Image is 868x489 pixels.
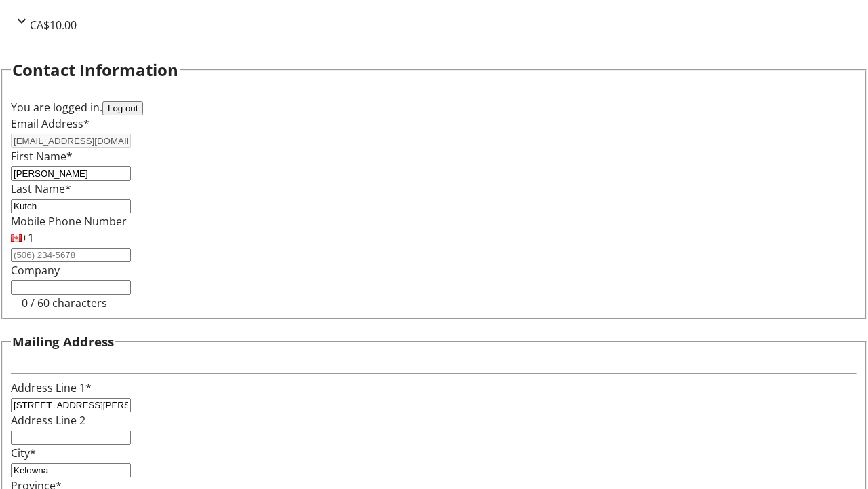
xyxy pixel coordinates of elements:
[11,99,857,115] div: You are logged in.
[11,248,131,262] input: (506) 234-5678
[11,398,131,412] input: Address
[11,181,71,196] label: Last Name*
[11,214,127,229] label: Mobile Phone Number
[11,116,90,131] label: Email Address*
[12,58,178,82] h2: Contact Information
[11,446,36,460] label: City*
[22,295,107,310] tr-character-limit: 0 / 60 characters
[11,413,85,428] label: Address Line 2
[12,332,114,351] h3: Mailing Address
[11,149,73,164] label: First Name*
[11,463,131,477] input: City
[11,380,92,395] label: Address Line 1*
[102,101,143,115] button: Log out
[30,18,77,33] span: CA$10.00
[11,263,60,278] label: Company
